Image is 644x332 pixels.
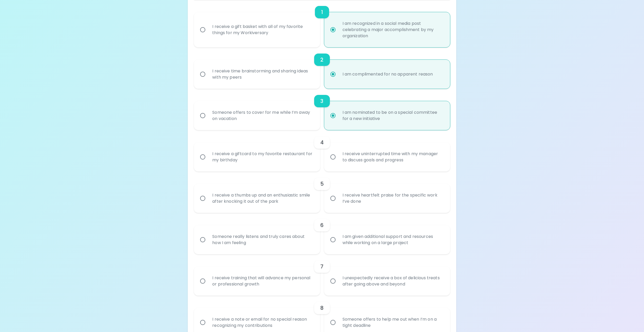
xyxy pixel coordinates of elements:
div: I am complimented for no apparent reason [338,65,437,84]
div: I am recognized in a social media post celebrating a major accomplishment by my organization [338,14,447,45]
div: choice-group-check [194,213,450,254]
h6: 8 [320,304,324,312]
div: Someone really listens and truly cares about how I am feeling [208,227,317,252]
h6: 3 [320,97,323,105]
div: choice-group-check [194,171,450,213]
div: I receive a giftcard to my favorite restaurant for my birthday [208,145,317,169]
h6: 5 [320,180,324,188]
div: I receive training that will advance my personal or professional growth [208,269,317,293]
div: choice-group-check [194,47,450,89]
div: I receive time brainstorming and sharing ideas with my peers [208,62,317,87]
div: choice-group-check [194,254,450,296]
div: Someone offers to cover for me while I’m away on vacation [208,103,317,128]
h6: 1 [321,8,323,16]
div: choice-group-check [194,130,450,171]
h6: 6 [320,221,324,229]
div: I am nominated to be on a special committee for a new initiative [338,103,447,128]
div: I unexpectedly receive a box of delicious treats after going above and beyond [338,269,447,293]
h6: 2 [320,56,323,64]
h6: 7 [320,262,323,271]
div: I receive a gift basket with all of my favorite things for my Workiversary [208,17,317,42]
div: I receive uninterrupted time with my manager to discuss goals and progress [338,145,447,169]
div: I am given additional support and resources while working on a large project [338,227,447,252]
div: I receive a thumbs up and an enthusiastic smile after knocking it out of the park [208,186,317,211]
div: I receive heartfelt praise for the specific work I’ve done [338,186,447,211]
h6: 4 [320,138,324,147]
div: choice-group-check [194,89,450,130]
